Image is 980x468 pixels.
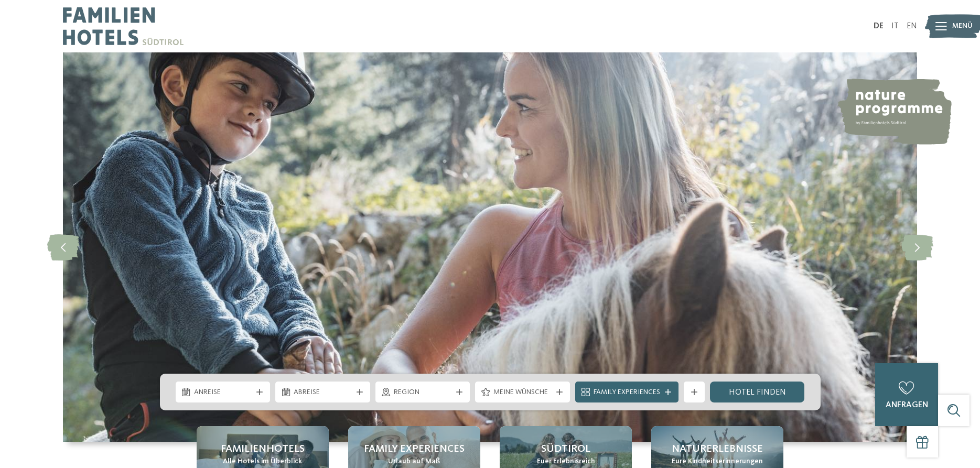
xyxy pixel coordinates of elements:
span: Family Experiences [594,387,660,398]
span: anfragen [886,401,928,409]
a: EN [907,22,917,30]
a: Hotel finden [710,382,805,402]
span: Naturerlebnisse [672,442,763,456]
span: Urlaub auf Maß [388,456,440,467]
span: Südtirol [541,442,590,456]
span: Menü [952,21,973,31]
span: Region [394,387,452,398]
a: DE [874,22,884,30]
span: Alle Hotels im Überblick [223,456,302,467]
img: nature programme by Familienhotels Südtirol [836,79,952,145]
a: anfragen [875,363,938,426]
span: Abreise [294,387,352,398]
span: Family Experiences [364,442,465,456]
a: IT [891,22,899,30]
span: Meine Wünsche [493,387,552,398]
span: Anreise [194,387,252,398]
span: Familienhotels [221,442,305,456]
span: Eure Kindheitserinnerungen [672,456,763,467]
img: Familienhotels Südtirol: The happy family places [63,52,917,442]
span: Euer Erlebnisreich [537,456,595,467]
